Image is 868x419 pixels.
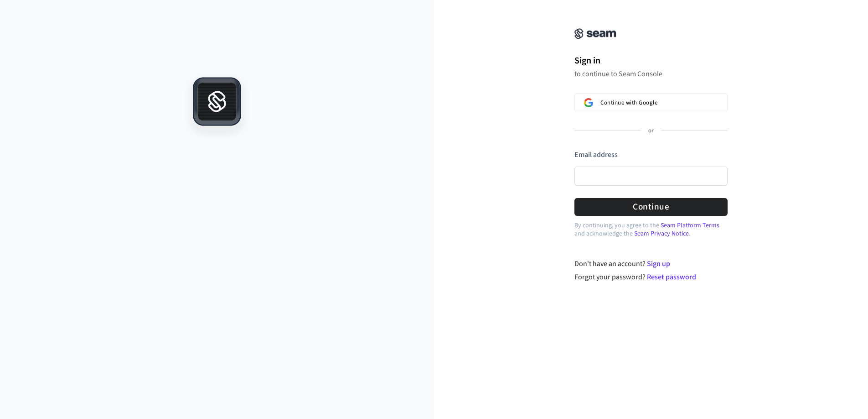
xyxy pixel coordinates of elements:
a: Seam Privacy Notice [634,229,689,238]
button: Continue [574,198,728,216]
a: Reset password [647,272,696,282]
img: Seam Console [574,28,616,39]
h1: Sign in [574,54,728,68]
a: Seam Platform Terms [661,221,719,230]
div: Don't have an account? [574,258,728,269]
div: Forgot your password? [574,272,728,283]
a: Sign up [647,259,670,269]
img: Sign in with Google [584,98,593,107]
p: By continuing, you agree to the and acknowledge the . [574,221,728,238]
p: to continue to Seam Console [574,69,728,79]
button: Sign in with GoogleContinue with Google [574,93,728,112]
span: Continue with Google [600,99,657,106]
p: or [648,127,654,135]
label: Email address [574,150,618,160]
